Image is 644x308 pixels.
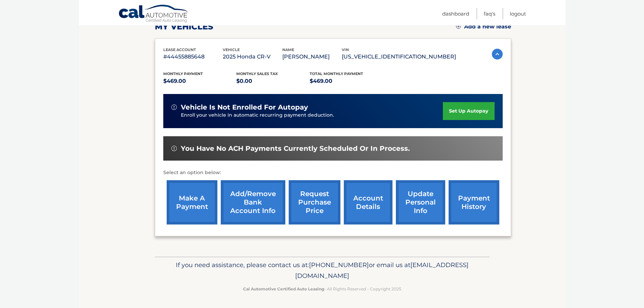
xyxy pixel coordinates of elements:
span: Monthly sales Tax [236,71,278,76]
span: You have no ACH payments currently scheduled or in process. [181,144,410,153]
strong: Cal Automotive Certified Auto Leasing [243,286,324,291]
span: vehicle [223,47,240,52]
img: alert-white.svg [171,104,177,110]
p: #44455885648 [163,52,223,62]
p: [US_VEHICLE_IDENTIFICATION_NUMBER] [342,52,456,62]
img: add.svg [456,24,461,29]
span: vehicle is not enrolled for autopay [181,103,308,112]
a: payment history [449,180,499,224]
a: request purchase price [289,180,340,224]
p: 2025 Honda CR-V [223,52,282,62]
a: set up autopay [443,102,494,120]
p: $469.00 [310,76,383,86]
a: Dashboard [442,8,469,19]
p: If you need assistance, please contact us at: or email us at [159,260,485,281]
img: accordion-active.svg [492,49,503,60]
a: update personal info [396,180,445,224]
span: name [282,47,294,52]
a: Add a new lease [456,23,511,30]
p: [PERSON_NAME] [282,52,342,62]
a: FAQ's [484,8,495,19]
a: account details [344,180,392,224]
span: [PHONE_NUMBER] [309,261,369,269]
span: lease account [163,47,196,52]
span: vin [342,47,349,52]
a: Logout [510,8,526,19]
a: Add/Remove bank account info [221,180,285,224]
p: $0.00 [236,76,310,86]
a: Cal Automotive [118,4,189,24]
img: alert-white.svg [171,146,177,151]
p: Enroll your vehicle in automatic recurring payment deduction. [181,112,443,119]
span: [EMAIL_ADDRESS][DOMAIN_NAME] [295,261,469,280]
p: $469.00 [163,76,237,86]
span: Total Monthly Payment [310,71,363,76]
p: Select an option below: [163,169,503,177]
h2: my vehicles [155,22,213,32]
a: make a payment [167,180,217,224]
span: Monthly Payment [163,71,203,76]
p: - All Rights Reserved - Copyright 2025 [159,285,485,292]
